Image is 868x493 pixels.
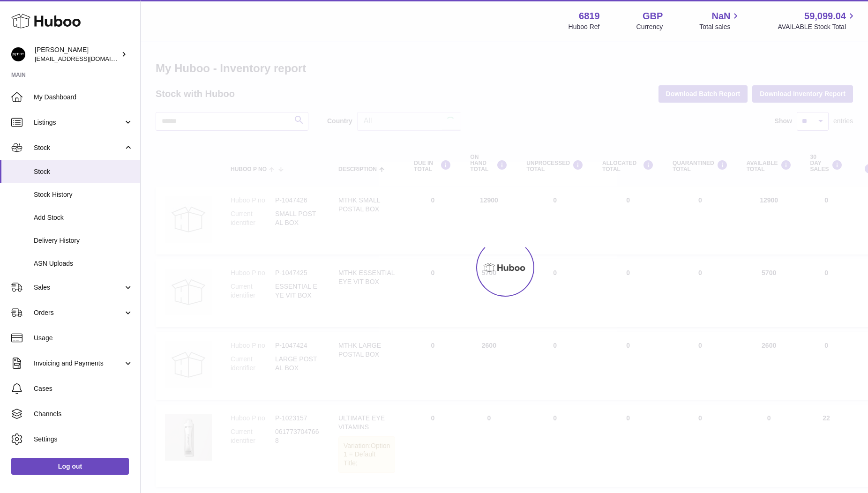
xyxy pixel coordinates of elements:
[636,22,663,31] div: Currency
[699,22,741,31] span: Total sales
[34,167,133,176] span: Stock
[804,10,846,22] span: 59,099.04
[711,10,730,22] span: NaN
[34,236,133,245] span: Delivery History
[34,435,133,444] span: Settings
[11,458,129,475] a: Log out
[34,283,123,292] span: Sales
[34,410,133,418] span: Channels
[34,190,133,199] span: Stock History
[34,308,123,317] span: Orders
[11,47,25,61] img: amar@mthk.com
[569,22,600,31] div: Huboo Ref
[699,10,741,31] a: NaN Total sales
[34,143,123,152] span: Stock
[643,10,663,22] strong: GBP
[778,10,857,31] a: 59,099.04 AVAILABLE Stock Total
[34,118,123,127] span: Listings
[34,384,133,393] span: Cases
[34,213,133,222] span: Add Stock
[34,334,133,343] span: Usage
[34,93,133,102] span: My Dashboard
[34,259,133,268] span: ASN Uploads
[579,10,600,22] strong: 6819
[35,55,138,62] span: [EMAIL_ADDRESS][DOMAIN_NAME]
[778,22,857,31] span: AVAILABLE Stock Total
[34,359,123,368] span: Invoicing and Payments
[35,45,119,63] div: [PERSON_NAME]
